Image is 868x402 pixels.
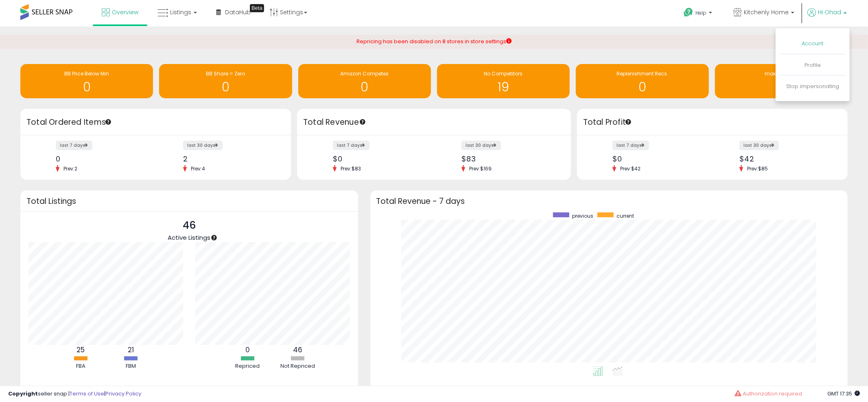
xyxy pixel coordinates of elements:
div: 2 [183,155,277,163]
a: No Competitors 19 [437,64,570,98]
label: last 7 days [333,141,370,150]
a: Replenishment Recs. 0 [576,64,708,98]
span: current [617,212,634,219]
a: Privacy Policy [105,390,141,398]
b: 21 [128,345,134,355]
a: Account [802,40,824,47]
label: last 30 days [461,141,501,150]
a: Amazon Competes 0 [298,64,431,98]
strong: Copyright [8,390,38,398]
b: 0 [245,345,250,355]
span: previous [572,212,593,219]
div: Repriced [223,362,272,370]
p: 46 [168,218,210,233]
span: Active Listings [168,233,210,242]
a: BB Price Below Min 0 [20,64,153,98]
i: Get Help [683,7,693,18]
div: Repricing has been disabled on 8 stores in store settings [356,38,512,46]
a: BB Share = Zero 0 [159,64,292,98]
div: $0 [612,155,706,163]
span: Overview [112,8,138,16]
span: Amazon Competes [340,70,389,77]
h3: Total Revenue [303,117,565,128]
b: 46 [293,345,302,355]
h1: 19 [441,80,566,94]
h1: 0 [302,80,427,94]
span: Prev: $42 [616,165,645,172]
div: $0 [333,155,428,163]
label: last 30 days [183,141,223,150]
div: $42 [739,155,833,163]
div: Tooltip anchor [105,118,112,126]
h3: Total Profit [583,117,842,128]
h1: 0 [163,80,288,94]
span: Kitchenly Home [744,8,789,16]
div: Not Repriced [273,362,322,370]
span: Prev: 2 [59,165,81,172]
span: Replenishment Recs. [617,70,668,77]
label: last 30 days [739,141,779,150]
span: Listings [170,8,191,16]
span: BB Share = Zero [206,70,245,77]
span: Prev: $169 [465,165,496,172]
div: FBM [106,362,155,370]
span: 2025-09-17 17:35 GMT [827,390,860,398]
div: 0 [56,155,149,163]
div: Tooltip anchor [210,234,218,241]
h1: 0 [580,80,704,94]
div: Tooltip anchor [359,118,366,126]
span: Hi Ohad [818,8,841,16]
label: last 7 days [612,141,649,150]
a: Help [677,1,720,27]
a: max too high 15 [715,64,848,98]
span: Prev: $85 [743,165,772,172]
span: max too high [765,70,798,77]
span: No Competitors [484,70,523,77]
label: last 7 days [56,141,92,150]
div: Tooltip anchor [250,4,264,12]
h3: Total Revenue - 7 days [376,198,842,204]
h1: 15 [719,80,844,94]
span: Prev: 4 [187,165,209,172]
h3: Total Ordered Items [26,117,285,128]
a: Profile [805,61,821,69]
a: Terms of Use [70,390,104,398]
div: FBA [56,362,105,370]
span: Prev: $83 [337,165,365,172]
b: 25 [77,345,85,355]
h1: 0 [24,80,149,94]
a: Hi Ohad [807,8,847,27]
span: Authorization required [743,390,802,398]
div: Tooltip anchor [625,118,632,126]
span: BB Price Below Min [64,70,109,77]
span: Help [695,9,706,16]
div: $83 [461,155,557,163]
span: DataHub [225,8,251,16]
a: Stop impersonating [786,82,839,90]
div: seller snap | | [8,390,141,398]
h3: Total Listings [26,198,352,204]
